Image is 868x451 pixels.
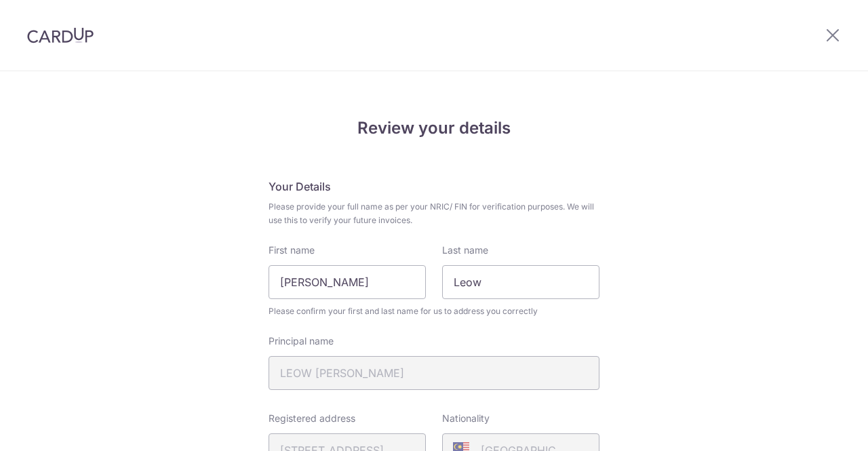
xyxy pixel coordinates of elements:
[442,412,490,425] label: Nationality
[442,265,599,299] input: Last name
[269,116,599,140] h4: Review your details
[269,265,426,299] input: First Name
[269,178,599,195] h5: Your Details
[27,27,94,43] img: CardUp
[269,200,599,227] span: Please provide your full name as per your NRIC/ FIN for verification purposes. We will use this t...
[269,305,599,318] span: Please confirm your first and last name for us to address you correctly
[269,334,334,348] label: Principal name
[442,243,488,257] label: Last name
[269,412,355,425] label: Registered address
[269,243,315,257] label: First name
